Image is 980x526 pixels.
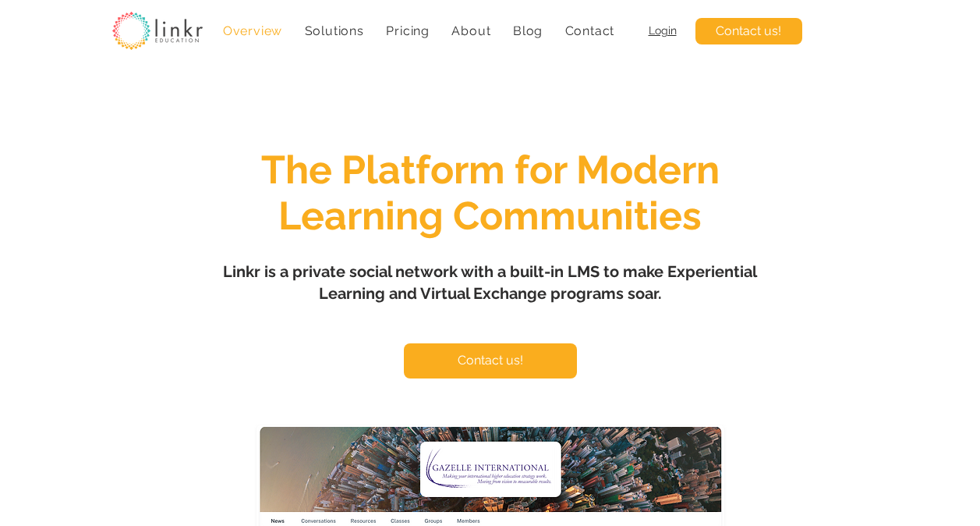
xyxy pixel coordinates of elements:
[458,352,523,369] span: Contact us!
[223,23,282,38] span: Overview
[695,18,802,44] a: Contact us!
[557,16,622,46] a: Contact
[305,23,364,38] span: Solutions
[112,12,203,50] img: linkr_logo_transparentbg.png
[565,23,615,38] span: Contact
[296,16,372,46] div: Solutions
[444,16,499,46] div: About
[215,16,623,46] nav: Site
[649,24,677,37] a: Login
[716,23,781,40] span: Contact us!
[261,147,720,239] span: The Platform for Modern Learning Communities
[513,23,543,38] span: Blog
[404,343,577,379] a: Contact us!
[505,16,551,46] a: Blog
[386,23,430,38] span: Pricing
[451,23,490,38] span: About
[378,16,437,46] a: Pricing
[215,16,291,46] a: Overview
[223,262,757,303] span: Linkr is a private social network with a built-in LMS to make Experiential Learning and Virtual E...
